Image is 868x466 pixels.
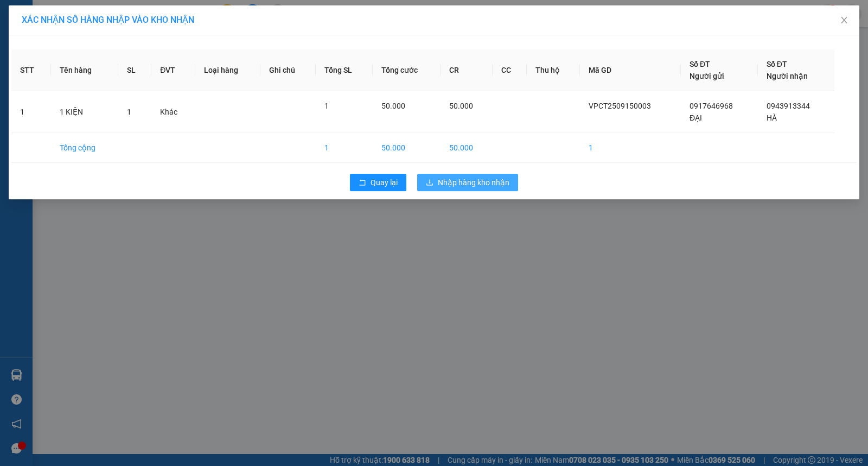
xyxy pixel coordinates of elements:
th: Loại hàng [195,49,260,91]
span: phone [5,80,14,89]
span: XÁC NHẬN SỐ HÀNG NHẬP VÀO KHO NHẬN [22,15,194,25]
img: logo.jpg [5,5,59,59]
td: 1 [580,133,681,163]
span: 1 [324,102,329,110]
span: Người nhận [767,72,808,80]
th: Tổng cước [373,49,441,91]
button: downloadNhập hàng kho nhận [417,174,518,191]
td: 50.000 [441,133,493,163]
span: 1 [127,108,131,116]
span: Quay lại [371,177,398,188]
span: HÀ [767,114,777,122]
span: Số ĐT [690,60,710,68]
span: download [426,179,433,187]
span: close [840,16,848,24]
td: Khác [151,91,195,133]
th: SL [118,49,151,91]
td: 1 KIỆN [51,91,118,133]
span: 50.000 [449,102,473,110]
span: Nhập hàng kho nhận [438,177,509,188]
span: rollback [359,179,366,187]
li: 1900 8181 [5,78,207,92]
span: Người gửi [690,72,724,80]
button: Close [829,5,859,36]
span: 50.000 [381,102,405,110]
span: VPCT2509150003 [589,102,651,110]
button: rollbackQuay lại [350,174,406,191]
span: 0943913344 [767,102,810,110]
th: Tên hàng [51,49,118,91]
th: CR [441,49,493,91]
span: environment [62,26,71,35]
li: E11, Đường số 8, Khu dân cư Nông [GEOGRAPHIC_DATA], Kv.[GEOGRAPHIC_DATA], [GEOGRAPHIC_DATA] [5,24,207,79]
span: 0917646968 [690,102,733,110]
th: CC [493,49,527,91]
span: ĐẠI [690,114,702,122]
th: Mã GD [580,49,681,91]
td: 1 [11,91,51,133]
th: ĐVT [151,49,195,91]
th: Ghi chú [260,49,315,91]
td: Tổng cộng [51,133,118,163]
th: Tổng SL [316,49,373,91]
th: STT [11,49,51,91]
th: Thu hộ [527,49,579,91]
td: 1 [316,133,373,163]
td: 50.000 [373,133,441,163]
span: Số ĐT [767,60,787,68]
b: [PERSON_NAME] [62,7,154,21]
